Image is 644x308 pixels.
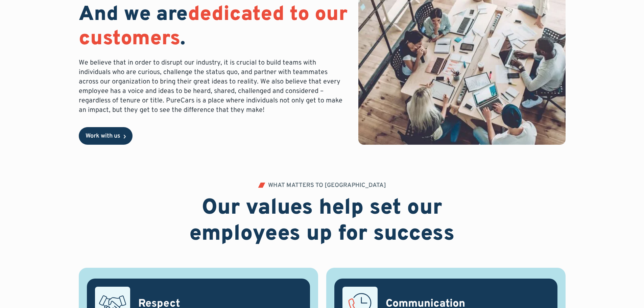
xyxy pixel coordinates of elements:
[79,58,348,115] p: We believe that in order to disrupt our industry, it is crucial to build teams with individuals w...
[149,195,495,247] h2: Our values help set our employees up for success
[86,133,120,139] div: Work with us
[79,2,348,52] span: dedicated to our customers
[268,183,386,189] div: WHAT MATTERS TO [GEOGRAPHIC_DATA]
[79,127,133,145] a: Work with us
